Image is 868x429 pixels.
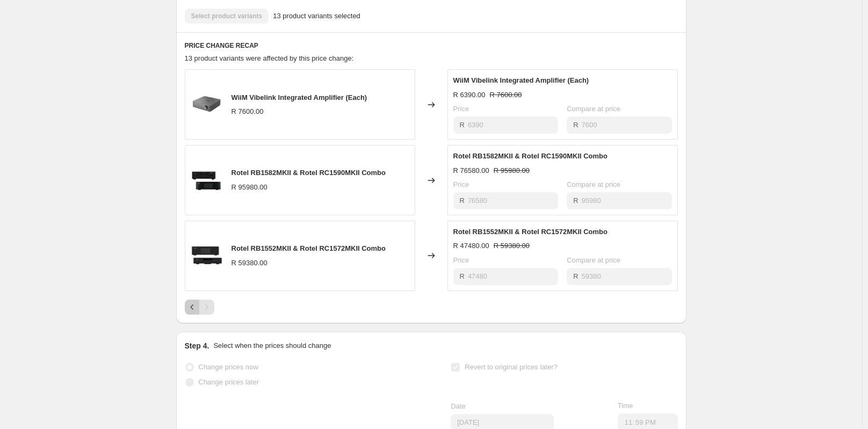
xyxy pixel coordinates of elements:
p: Select when the prices should change [213,340,331,351]
span: 13 product variants selected [273,11,360,21]
div: R 7600.00 [232,106,264,117]
span: 13 product variants were affected by this price change: [185,54,354,62]
span: R [573,197,578,205]
span: Price [453,180,469,188]
span: Rotel RB1582MKII & Rotel RC1590MKII Combo [453,152,608,160]
span: Time [618,402,633,410]
span: R [460,272,465,280]
span: WiiM Vibelink Integrated Amplifier (Each) [453,76,589,84]
span: R [573,272,578,280]
span: Compare at price [567,105,620,113]
strike: R 7600.00 [490,90,522,100]
img: Only_50_6d1c363a-925e-42cc-8a05-e2766a7d066b_80x.png [191,239,223,272]
img: Only_49_3ac6e72c-14e6-4684-b0d0-39a882e1173f_80x.png [191,164,223,197]
span: Price [453,256,469,264]
span: Compare at price [567,180,620,188]
strike: R 95980.00 [494,165,530,176]
span: Change prices later [199,378,259,386]
nav: Pagination [185,300,214,315]
span: Rotel RB1552MKII & Rotel RC1572MKII Combo [232,244,386,252]
div: R 6390.00 [453,90,486,100]
strike: R 59380.00 [494,241,530,251]
span: Change prices now [199,363,258,371]
span: Date [451,402,465,410]
h2: Step 4. [185,340,209,351]
img: 3_b46c5f33-1259-44da-9a59-10d5a2645339_80x.png [191,89,223,121]
span: Compare at price [567,256,620,264]
span: Rotel RB1582MKII & Rotel RC1590MKII Combo [232,169,386,177]
button: Previous [185,300,200,315]
span: R [573,121,578,129]
div: R 59380.00 [232,258,267,268]
span: R [460,197,465,205]
div: R 95980.00 [232,182,267,193]
h6: PRICE CHANGE RECAP [185,41,678,50]
div: R 47480.00 [453,241,489,251]
span: WiiM Vibelink Integrated Amplifier (Each) [232,93,367,101]
span: Rotel RB1552MKII & Rotel RC1572MKII Combo [453,228,608,236]
span: Price [453,105,469,113]
div: R 76580.00 [453,165,489,176]
span: Revert to original prices later? [465,363,558,371]
span: R [460,121,465,129]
